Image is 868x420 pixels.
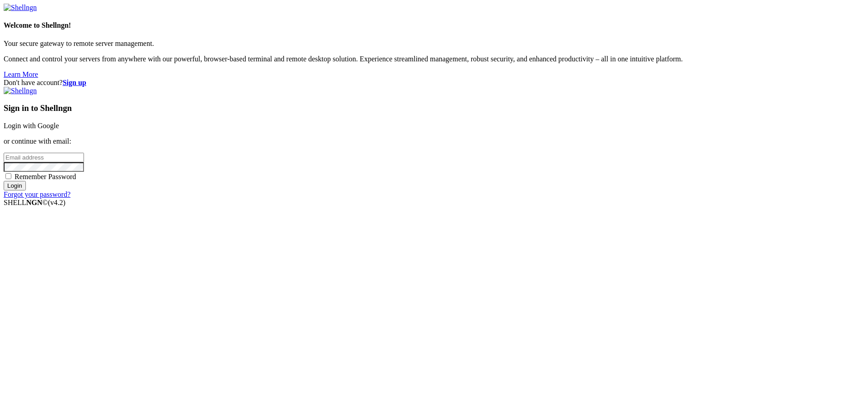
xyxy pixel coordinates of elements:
h3: Sign in to Shellngn [4,103,864,113]
img: Shellngn [4,4,37,12]
input: Email address [4,153,84,162]
p: or continue with email: [4,137,864,145]
input: Login [4,181,26,190]
p: Your secure gateway to remote server management. [4,40,864,48]
b: NGN [26,199,43,206]
p: Connect and control your servers from anywhere with our powerful, browser-based terminal and remo... [4,55,864,63]
a: Learn More [4,70,38,78]
span: Remember Password [15,173,76,180]
a: Sign up [63,79,86,86]
div: Don't have account? [4,79,864,87]
a: Forgot your password? [4,190,70,198]
span: 4.2.0 [48,199,66,206]
a: Login with Google [4,122,59,130]
h4: Welcome to Shellngn! [4,21,864,30]
input: Remember Password [5,173,11,179]
img: Shellngn [4,87,37,95]
span: SHELL © [4,199,65,206]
